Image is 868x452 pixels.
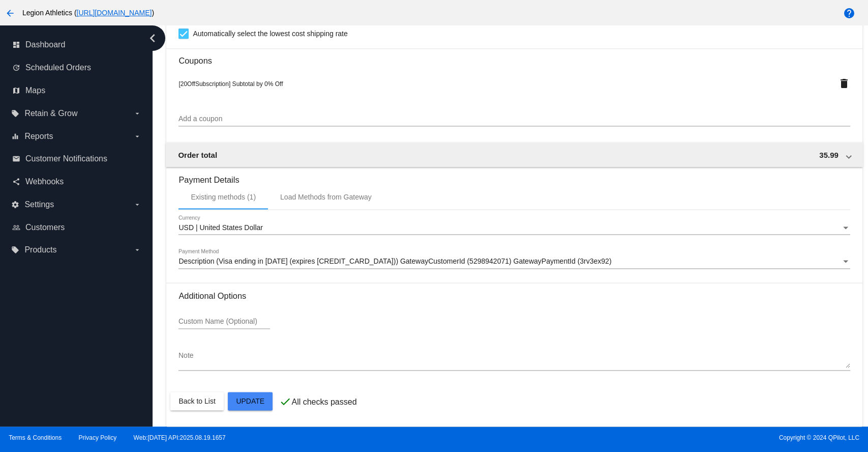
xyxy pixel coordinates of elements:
[178,115,850,123] input: Add a coupon
[4,7,16,19] mat-icon: arrow_back
[178,258,850,266] mat-select: Payment Method
[24,132,53,141] span: Reports
[24,245,56,255] span: Products
[178,151,217,159] span: Order total
[12,37,141,53] a: dashboard Dashboard
[838,77,850,90] mat-icon: delete
[191,193,256,201] div: Existing methods (1)
[25,40,65,49] span: Dashboard
[134,434,226,441] a: Web:[DATE] API:2025.08.19.1657
[77,9,152,17] a: [URL][DOMAIN_NAME]
[178,80,283,88] span: [20OffSubscription] Subtotal by 0% Off
[166,143,862,167] mat-expansion-panel-header: Order total 35.99
[843,7,855,19] mat-icon: help
[178,167,850,185] h3: Payment Details
[443,434,859,441] span: Copyright © 2024 QPilot, LLC
[178,223,262,232] span: USD | United States Dollar
[12,151,141,167] a: email Customer Notifications
[11,132,19,140] i: equalizer
[279,395,291,408] mat-icon: check
[11,201,19,209] i: settings
[11,109,19,118] i: local_offer
[12,174,141,190] a: share Webhooks
[193,27,347,40] span: Automatically select the lowest cost shipping rate
[24,200,54,209] span: Settings
[79,434,117,441] a: Privacy Policy
[12,64,20,72] i: update
[25,86,45,95] span: Maps
[144,30,161,46] i: chevron_left
[178,318,270,326] input: Custom Name (Optional)
[280,193,372,201] div: Load Methods from Gateway
[12,223,20,232] i: people_outline
[9,434,62,441] a: Terms & Conditions
[12,178,20,186] i: share
[819,151,839,159] span: 35.99
[12,82,141,99] a: map Maps
[178,224,850,232] mat-select: Currency
[133,132,141,140] i: arrow_drop_down
[178,291,850,301] h3: Additional Options
[25,177,64,186] span: Webhooks
[133,109,141,118] i: arrow_drop_down
[133,201,141,209] i: arrow_drop_down
[25,223,65,232] span: Customers
[178,48,850,66] h3: Coupons
[11,246,19,254] i: local_offer
[12,155,20,163] i: email
[12,87,20,95] i: map
[228,392,273,410] button: Update
[236,397,264,405] span: Update
[12,41,20,49] i: dashboard
[291,398,356,407] p: All checks passed
[133,246,141,254] i: arrow_drop_down
[25,63,91,72] span: Scheduled Orders
[178,257,611,265] span: Description (Visa ending in [DATE] (expires [CREDIT_CARD_DATA])) GatewayCustomerId (5298942071) G...
[170,392,223,410] button: Back to List
[22,9,154,17] span: Legion Athletics ( )
[24,109,77,118] span: Retain & Grow
[12,60,141,76] a: update Scheduled Orders
[178,397,215,405] span: Back to List
[25,154,107,163] span: Customer Notifications
[12,219,141,236] a: people_outline Customers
